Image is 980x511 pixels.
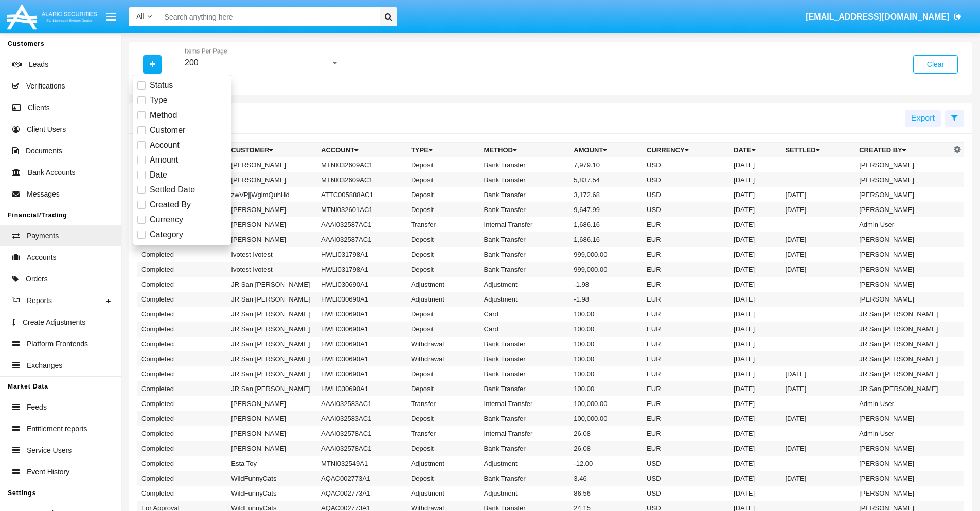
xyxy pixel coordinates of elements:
[407,157,480,172] td: Deposit
[480,157,570,172] td: Bank Transfer
[480,262,570,277] td: Bank Transfer
[855,381,951,396] td: JR San [PERSON_NAME]
[407,411,480,426] td: Deposit
[855,426,951,441] td: Admin User
[569,381,643,396] td: 100.00
[480,322,570,337] td: Card
[317,292,407,307] td: HWLI030690A1
[729,456,781,471] td: [DATE]
[137,486,227,501] td: Completed
[643,307,729,322] td: EUR
[569,337,643,351] td: 100.00
[729,381,781,396] td: [DATE]
[137,322,227,337] td: Completed
[569,217,643,232] td: 1,686.16
[781,262,855,277] td: [DATE]
[781,247,855,262] td: [DATE]
[407,232,480,247] td: Deposit
[855,202,951,217] td: [PERSON_NAME]
[643,247,729,262] td: EUR
[643,441,729,456] td: EUR
[317,262,407,277] td: HWLI031798A1
[913,55,958,74] button: Clear
[407,486,480,501] td: Adjustment
[855,471,951,486] td: [PERSON_NAME]
[569,247,643,262] td: 999,000.00
[480,396,570,411] td: Internal Transfer
[729,471,781,486] td: [DATE]
[569,143,643,158] th: Amount
[227,486,317,501] td: WildFunnyCats
[227,411,317,426] td: [PERSON_NAME]
[150,139,180,151] span: Account
[137,471,227,486] td: Completed
[227,157,317,172] td: [PERSON_NAME]
[729,232,781,247] td: [DATE]
[317,277,407,292] td: HWLI030690A1
[569,262,643,277] td: 999,000.00
[729,337,781,351] td: [DATE]
[855,277,951,292] td: [PERSON_NAME]
[729,426,781,441] td: [DATE]
[729,486,781,501] td: [DATE]
[27,424,87,434] span: Entitlement reports
[729,217,781,232] td: [DATE]
[150,124,185,136] span: Customer
[643,322,729,337] td: EUR
[855,292,951,307] td: [PERSON_NAME]
[729,143,781,158] th: Date
[855,366,951,381] td: JR San [PERSON_NAME]
[227,247,317,262] td: Ivotest Ivotest
[781,411,855,426] td: [DATE]
[185,58,199,67] span: 200
[643,143,729,158] th: Currency
[480,426,570,441] td: Internal Transfer
[150,184,195,196] span: Settled Date
[317,307,407,322] td: HWLI030690A1
[643,411,729,426] td: EUR
[27,360,62,371] span: Exchanges
[227,337,317,351] td: JR San [PERSON_NAME]
[480,307,570,322] td: Card
[317,456,407,471] td: MTNI032549A1
[137,456,227,471] td: Completed
[729,322,781,337] td: [DATE]
[227,441,317,456] td: [PERSON_NAME]
[480,381,570,396] td: Bank Transfer
[317,486,407,501] td: AQAC002773A1
[137,262,227,277] td: Completed
[27,402,47,413] span: Feeds
[855,307,951,322] td: JR San [PERSON_NAME]
[855,486,951,501] td: [PERSON_NAME]
[480,366,570,381] td: Bank Transfer
[643,426,729,441] td: EUR
[806,12,949,21] span: [EMAIL_ADDRESS][DOMAIN_NAME]
[27,252,57,263] span: Accounts
[643,277,729,292] td: EUR
[480,411,570,426] td: Bank Transfer
[227,232,317,247] td: [PERSON_NAME]
[729,187,781,202] td: [DATE]
[227,143,317,158] th: Customer
[26,146,62,156] span: Documents
[643,292,729,307] td: EUR
[23,317,85,328] span: Create Adjustments
[729,277,781,292] td: [DATE]
[407,262,480,277] td: Deposit
[28,102,50,113] span: Clients
[407,307,480,322] td: Deposit
[781,232,855,247] td: [DATE]
[317,247,407,262] td: HWLI031798A1
[407,217,480,232] td: Transfer
[729,441,781,456] td: [DATE]
[480,337,570,351] td: Bank Transfer
[150,109,177,121] span: Method
[643,232,729,247] td: EUR
[781,366,855,381] td: [DATE]
[407,337,480,351] td: Withdrawal
[27,467,69,478] span: Event History
[227,187,317,202] td: zwVPjjWgimQuhHd
[480,187,570,202] td: Bank Transfer
[855,157,951,172] td: [PERSON_NAME]
[569,322,643,337] td: 100.00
